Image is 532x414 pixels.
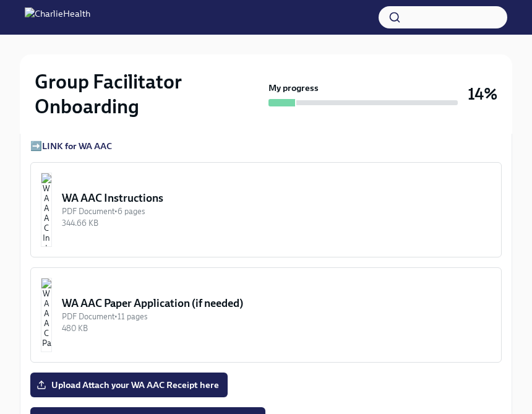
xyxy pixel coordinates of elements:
button: WA AAC Paper Application (if needed)PDF Document•11 pages480 KB [30,267,502,363]
h3: 14% [468,83,497,105]
strong: My progress [268,82,319,94]
a: LINK for WA AAC [42,140,112,152]
p: ➡️ [30,140,502,152]
button: WA AAC InstructionsPDF Document•6 pages344.66 KB [30,162,502,257]
img: CharlieHealth [25,7,90,27]
div: WA AAC Instructions [62,191,491,205]
h2: Group Facilitator Onboarding [35,69,264,119]
div: WA AAC Paper Application (if needed) [62,296,491,311]
label: Upload Attach your WA AAC Receipt here [30,373,228,397]
img: WA AAC Paper Application (if needed) [41,278,52,352]
div: PDF Document • 11 pages [62,311,491,322]
span: Upload Attach your WA AAC Receipt here [39,379,219,391]
img: WA AAC Instructions [41,173,52,247]
div: PDF Document • 6 pages [62,205,491,217]
div: 480 KB [62,322,491,334]
div: 344.66 KB [62,217,491,229]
